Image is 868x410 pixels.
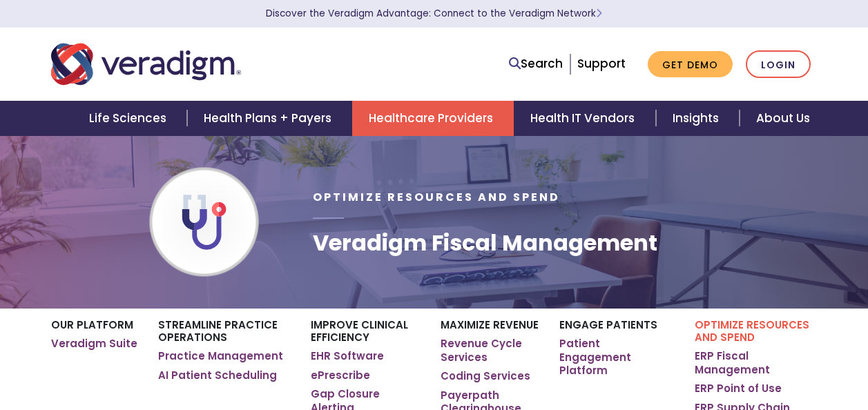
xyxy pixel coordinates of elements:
a: Practice Management [158,349,283,363]
a: Login [746,50,811,79]
a: Search [509,55,563,73]
a: Revenue Cycle Services [441,337,539,364]
a: ERP Fiscal Management [695,349,817,376]
a: Health Plans + Payers [187,101,352,136]
span: Learn More [596,7,602,20]
span: Optimize Resources and Spend [313,189,560,205]
a: Health IT Vendors [514,101,655,136]
a: AI Patient Scheduling [158,369,277,382]
h1: Veradigm Fiscal Management [313,230,657,256]
a: Get Demo [648,51,733,78]
a: Discover the Veradigm Advantage: Connect to the Veradigm NetworkLearn More [266,7,602,20]
a: Coding Services [441,369,530,383]
img: Veradigm logo [51,41,241,87]
a: Healthcare Providers [352,101,514,136]
a: EHR Software [311,349,384,363]
a: About Us [740,101,827,136]
a: ePrescribe [311,369,370,382]
a: Life Sciences [73,101,187,136]
a: Patient Engagement Platform [559,337,674,378]
a: Insights [656,101,740,136]
a: Veradigm Suite [51,337,137,351]
a: Support [577,55,626,72]
a: ERP Point of Use [695,382,782,396]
